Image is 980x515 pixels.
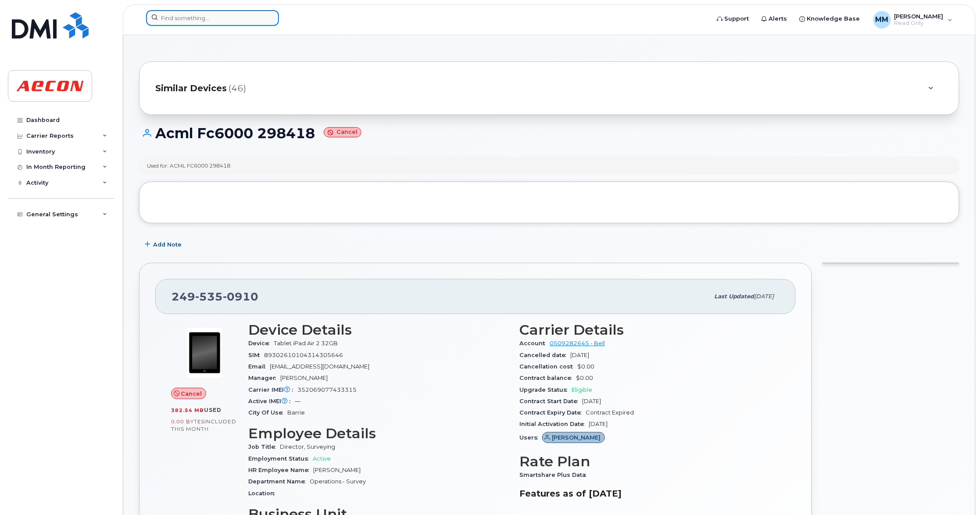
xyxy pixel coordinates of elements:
[248,363,270,370] span: Email
[195,290,223,303] span: 535
[264,352,343,358] span: 89302610104314305646
[280,443,335,450] span: Director, Surveying
[280,375,328,381] span: [PERSON_NAME]
[297,386,357,393] span: 352069077433315
[178,326,231,379] img: image20231002-3703462-wne21u.jpeg
[248,322,509,338] h3: Device Details
[519,421,589,427] span: Initial Activation Date
[519,386,572,393] span: Upgrade Status
[229,82,246,95] span: (46)
[577,363,594,370] span: $0.00
[310,478,366,485] span: Operations - Survey
[755,293,774,300] span: [DATE]
[204,407,222,413] span: used
[223,290,258,303] span: 0910
[147,162,230,169] div: Used for: ACML FC6000 298418
[171,418,204,425] span: 0.00 Bytes
[270,363,369,370] span: [EMAIL_ADDRESS][DOMAIN_NAME]
[313,455,331,462] span: Active
[171,407,204,413] span: 382.54 MB
[714,293,755,300] span: Last updated
[519,322,780,338] h3: Carrier Details
[313,467,361,473] span: [PERSON_NAME]
[576,375,593,381] span: $0.00
[589,421,608,427] span: [DATE]
[519,398,582,404] span: Contract Start Date
[153,240,182,249] span: Add Note
[172,290,258,303] span: 249
[248,455,313,462] span: Employment Status
[248,467,313,473] span: HR Employee Name
[248,398,295,404] span: Active IMEI
[181,390,202,398] span: Cancel
[248,426,509,441] h3: Employee Details
[248,340,274,347] span: Device
[519,363,577,370] span: Cancellation cost
[248,386,297,393] span: Carrier IMEI
[324,127,361,137] small: Cancel
[295,398,300,404] span: —
[519,340,550,347] span: Account
[155,82,227,95] span: Similar Devices
[519,454,780,469] h3: Rate Plan
[519,409,586,416] span: Contract Expiry Date
[248,409,287,416] span: City Of Use
[248,478,310,485] span: Department Name
[550,340,605,347] a: 0509282645 - Bell
[248,352,264,358] span: SIM
[542,434,605,441] a: [PERSON_NAME]
[274,340,338,347] span: Tablet iPad Air 2 32GB
[582,398,601,404] span: [DATE]
[519,488,780,499] h3: Features as of [DATE]
[139,236,189,252] button: Add Note
[572,386,592,393] span: Eligible
[552,433,601,442] span: [PERSON_NAME]
[248,375,280,381] span: Manager
[586,409,634,416] span: Contract Expired
[248,443,280,450] span: Job Title
[248,490,279,497] span: Location
[171,418,236,433] span: included this month
[519,352,570,358] span: Cancelled date
[519,434,542,441] span: Users
[570,352,589,358] span: [DATE]
[139,125,959,141] h1: Acml Fc6000 298418
[519,472,590,478] span: Smartshare Plus Data
[519,375,576,381] span: Contract balance
[287,409,305,416] span: Barrie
